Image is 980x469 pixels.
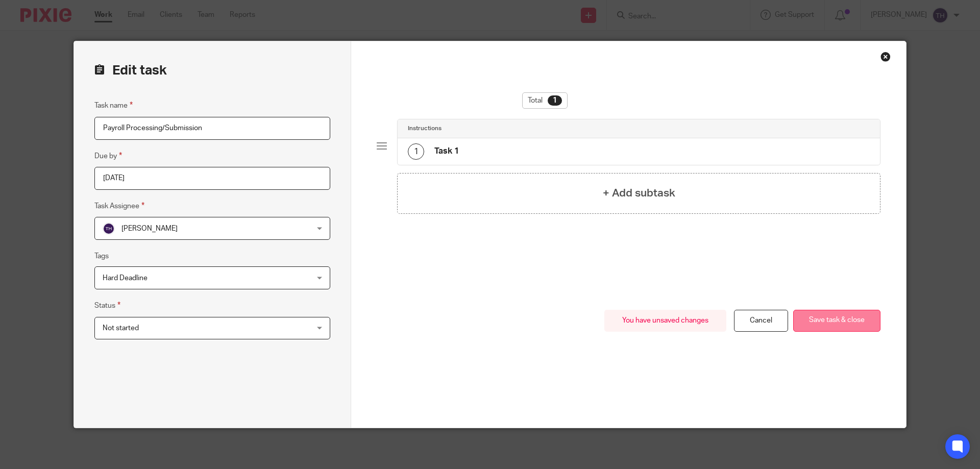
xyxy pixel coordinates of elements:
[603,185,675,201] h4: + Add subtask
[793,310,880,332] button: Save task & close
[103,325,139,332] span: Not started
[734,310,788,332] a: Cancel
[103,275,148,282] span: Hard Deadline
[522,92,568,109] div: Total
[94,150,122,162] label: Due by
[103,223,115,235] img: svg%3E
[434,146,459,157] h4: Task 1
[94,167,330,190] input: Use the arrow keys to pick a date
[94,200,144,212] label: Task Assignee
[408,125,442,133] h4: Instructions
[880,52,891,62] div: Close this dialog window
[408,143,424,160] div: 1
[604,310,726,332] div: You have unsaved changes
[121,225,178,232] span: [PERSON_NAME]
[94,100,133,111] label: Task name
[94,251,109,261] label: Tags
[94,300,120,311] label: Status
[548,95,562,106] div: 1
[94,62,330,79] h2: Edit task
